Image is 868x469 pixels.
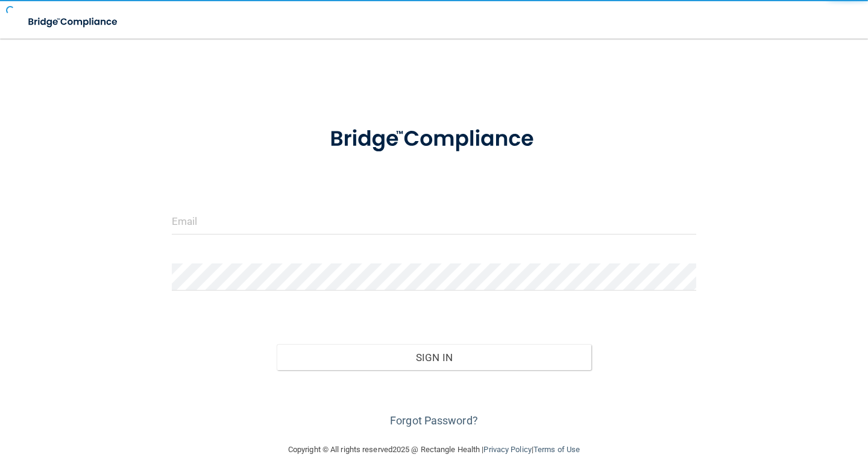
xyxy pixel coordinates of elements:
img: bridge_compliance_login_screen.278c3ca4.svg [307,111,561,168]
a: Privacy Policy [483,445,531,454]
button: Sign In [277,344,591,371]
input: Email [172,207,696,234]
a: Terms of Use [533,445,580,454]
a: Forgot Password? [390,414,478,427]
div: Copyright © All rights reserved 2025 @ Rectangle Health | | [214,430,654,469]
img: bridge_compliance_login_screen.278c3ca4.svg [18,10,129,34]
